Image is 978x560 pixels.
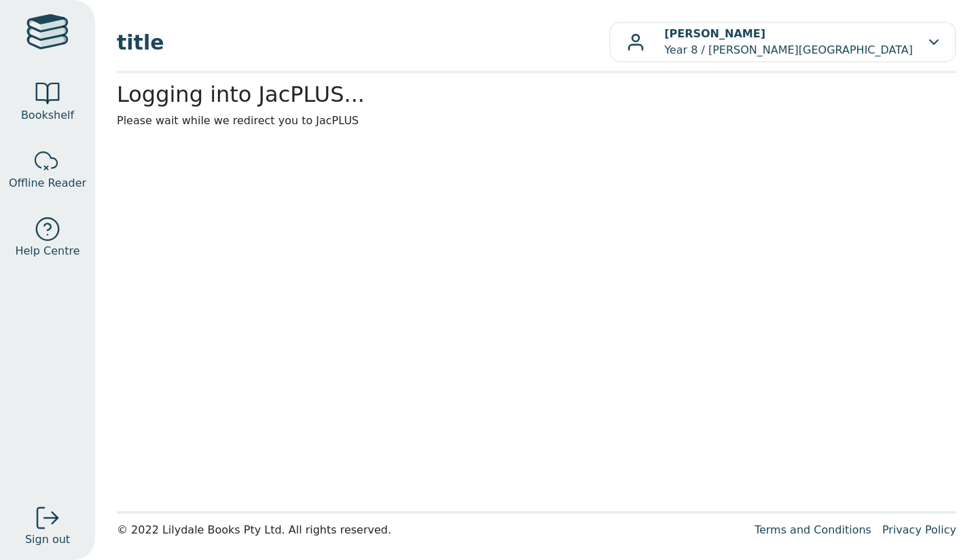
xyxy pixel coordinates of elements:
b: [PERSON_NAME] [664,27,765,40]
span: title [117,27,609,58]
p: Please wait while we redirect you to JacPLUS [117,113,956,129]
div: © 2022 Lilydale Books Pty Ltd. All rights reserved. [117,522,744,538]
span: Help Centre [15,243,79,259]
a: Terms and Conditions [755,523,871,536]
span: Offline Reader [9,175,86,191]
a: Privacy Policy [882,523,956,536]
button: [PERSON_NAME]Year 8 / [PERSON_NAME][GEOGRAPHIC_DATA] [609,22,956,62]
span: Bookshelf [21,107,74,124]
span: Sign out [25,531,70,548]
p: Year 8 / [PERSON_NAME][GEOGRAPHIC_DATA] [664,26,913,58]
h2: Logging into JacPLUS... [117,81,956,107]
